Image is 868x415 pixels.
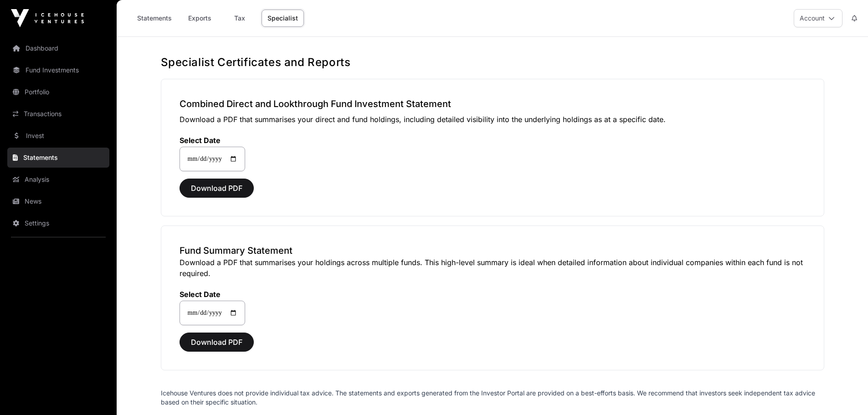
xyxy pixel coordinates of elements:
[180,333,254,352] button: Download PDF
[131,10,178,27] a: Statements
[180,114,806,125] p: Download a PDF that summarises your direct and fund holdings, including detailed visibility into ...
[7,104,109,124] a: Transactions
[180,179,254,198] button: Download PDF
[7,38,109,58] a: Dashboard
[180,244,806,257] h3: Fund Summary Statement
[822,371,868,415] iframe: Chat Widget
[191,183,242,194] span: Download PDF
[180,188,254,197] a: Download PDF
[180,136,245,145] label: Select Date
[191,337,242,348] span: Download PDF
[7,82,109,102] a: Portfolio
[161,55,824,70] h1: Specialist Certificates and Reports
[7,60,109,80] a: Fund Investments
[7,191,109,211] a: News
[7,148,109,168] a: Statements
[221,10,258,27] a: Tax
[180,257,806,279] p: Download a PDF that summarises your holdings across multiple funds. This high-level summary is id...
[181,10,218,27] a: Exports
[262,10,304,27] a: Specialist
[7,126,109,146] a: Invest
[794,9,842,27] button: Account
[180,290,245,299] label: Select Date
[180,97,806,110] h3: Combined Direct and Lookthrough Fund Investment Statement
[11,9,84,27] img: Icehouse Ventures Logo
[161,389,824,407] p: Icehouse Ventures does not provide individual tax advice. The statements and exports generated fr...
[7,213,109,233] a: Settings
[7,169,109,190] a: Analysis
